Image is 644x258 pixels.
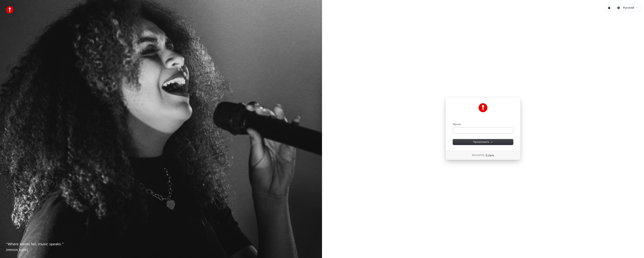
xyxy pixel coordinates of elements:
[453,139,513,145] button: Продолжить
[6,242,316,247] p: “ Where words fail, music speaks. ”
[472,154,484,157] p: Secured by
[473,140,493,144] span: Продолжить
[6,248,316,252] footer: [PERSON_NAME]
[485,154,494,157] a: Clerk logo
[6,6,13,13] img: youka
[453,123,461,126] label: Почта
[479,103,487,112] img: Youka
